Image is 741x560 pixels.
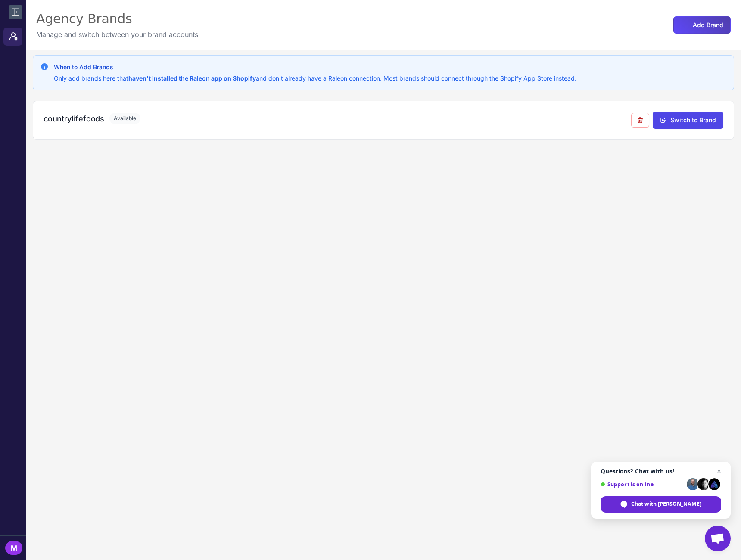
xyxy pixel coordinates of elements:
[714,466,724,476] span: Close chat
[705,526,731,551] div: Open chat
[653,112,723,129] button: Switch to Brand
[44,113,104,124] h3: countrylifefoods
[601,496,721,513] div: Chat with Raleon
[54,74,576,83] p: Only add brands here that and don't already have a Raleon connection. Most brands should connect ...
[601,481,684,488] span: Support is online
[631,500,701,508] span: Chat with [PERSON_NAME]
[631,113,649,128] button: Remove from agency
[128,75,256,82] strong: haven't installed the Raleon app on Shopify
[54,62,576,72] h3: When to Add Brands
[109,113,140,124] span: Available
[673,16,731,34] button: Add Brand
[601,468,721,475] span: Questions? Chat with us!
[36,29,198,40] p: Manage and switch between your brand accounts
[5,541,22,555] div: M
[36,10,198,28] div: Agency Brands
